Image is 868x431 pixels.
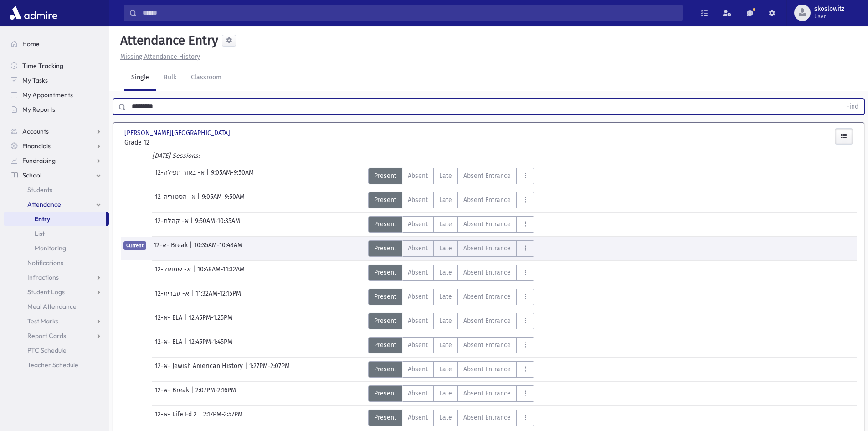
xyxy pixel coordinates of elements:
[463,316,511,326] span: Absent Entrance
[463,268,511,277] span: Absent Entrance
[35,229,45,238] span: List
[4,139,109,153] a: Financials
[155,361,245,378] span: 12-א- Jewish American History
[4,343,109,358] a: PTC Schedule
[155,385,191,402] span: 12-א- Break
[439,292,452,301] span: Late
[22,142,51,150] span: Financials
[463,364,511,374] span: Absent Entrance
[152,152,200,160] i: [DATE] Sessions:
[197,192,202,208] span: |
[4,58,109,73] a: Time Tracking
[27,317,58,325] span: Test Marks
[193,265,197,281] span: |
[22,105,55,114] span: My Reports
[374,316,396,326] span: Present
[120,53,200,61] u: Missing Attendance History
[4,212,106,226] a: Entry
[27,288,65,296] span: Student Logs
[27,273,59,281] span: Infractions
[35,215,50,223] span: Entry
[4,270,109,285] a: Infractions
[155,337,184,353] span: 12-א- ELA
[408,244,428,253] span: Absent
[4,285,109,299] a: Student Logs
[4,88,109,102] a: My Appointments
[463,244,511,253] span: Absent Entrance
[368,313,534,329] div: AttTypes
[374,364,396,374] span: Present
[4,102,109,117] a: My Reports
[439,171,452,181] span: Late
[155,265,193,281] span: 12-א- שמואל
[189,337,232,353] span: 12:45PM-1:45PM
[117,33,218,48] h5: Attendance Entry
[463,340,511,350] span: Absent Entrance
[368,240,534,257] div: AttTypes
[408,292,428,301] span: Absent
[184,313,189,329] span: |
[439,389,452,398] span: Late
[190,216,195,233] span: |
[374,219,396,229] span: Present
[22,40,40,48] span: Home
[22,91,73,99] span: My Appointments
[374,340,396,350] span: Present
[195,216,240,233] span: 9:50AM-10:35AM
[184,65,229,91] a: Classroom
[374,171,396,181] span: Present
[155,216,190,233] span: 12-א- קהלת
[199,410,203,426] span: |
[4,153,109,168] a: Fundraising
[368,385,534,402] div: AttTypes
[249,361,290,378] span: 1:27PM-2:07PM
[374,292,396,301] span: Present
[155,192,197,208] span: 12-א- הסטוריה
[27,302,77,311] span: Meal Attendance
[463,292,511,301] span: Absent Entrance
[211,168,254,184] span: 9:05AM-9:50AM
[123,241,146,250] span: Current
[463,171,511,181] span: Absent Entrance
[368,168,534,184] div: AttTypes
[197,265,245,281] span: 10:48AM-11:32AM
[4,328,109,343] a: Report Cards
[27,259,63,267] span: Notifications
[27,346,67,354] span: PTC Schedule
[4,255,109,270] a: Notifications
[156,65,184,91] a: Bulk
[408,413,428,422] span: Absent
[368,410,534,426] div: AttTypes
[245,361,249,378] span: |
[35,244,66,252] span: Monitoring
[4,124,109,139] a: Accounts
[814,5,844,13] span: skoslowitz
[439,364,452,374] span: Late
[368,216,534,233] div: AttTypes
[191,289,195,305] span: |
[194,240,242,257] span: 10:35AM-10:48AM
[439,195,452,205] span: Late
[463,195,511,205] span: Absent Entrance
[27,361,78,369] span: Teacher Schedule
[27,186,52,194] span: Students
[137,5,682,21] input: Search
[117,53,200,61] a: Missing Attendance History
[4,226,109,241] a: List
[374,244,396,253] span: Present
[368,192,534,208] div: AttTypes
[374,413,396,422] span: Present
[368,289,534,305] div: AttTypes
[184,337,189,353] span: |
[374,195,396,205] span: Present
[195,289,241,305] span: 11:32AM-12:15PM
[22,76,48,84] span: My Tasks
[154,240,190,257] span: 12-א- Break
[124,65,156,91] a: Single
[408,389,428,398] span: Absent
[22,62,63,70] span: Time Tracking
[191,385,195,402] span: |
[439,316,452,326] span: Late
[206,168,211,184] span: |
[463,389,511,398] span: Absent Entrance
